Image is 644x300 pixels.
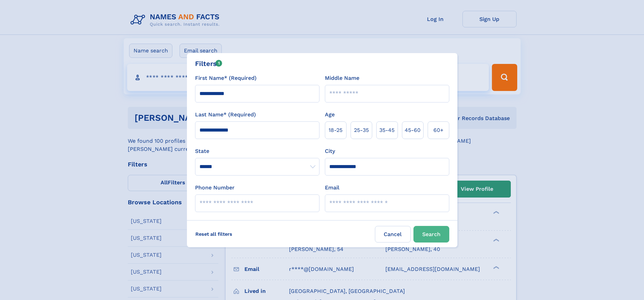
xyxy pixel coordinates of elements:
[325,147,335,155] label: City
[195,74,257,82] label: First Name* (Required)
[379,126,395,134] span: 35‑45
[195,59,222,69] div: Filters
[191,226,237,242] label: Reset all filters
[375,226,411,243] label: Cancel
[195,111,256,119] label: Last Name* (Required)
[325,111,335,119] label: Age
[325,184,339,192] label: Email
[405,126,421,134] span: 45‑60
[195,147,319,155] label: State
[325,74,359,82] label: Middle Name
[433,126,444,134] span: 60+
[354,126,369,134] span: 25‑35
[413,226,449,243] button: Search
[195,184,235,192] label: Phone Number
[329,126,342,134] span: 18‑25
